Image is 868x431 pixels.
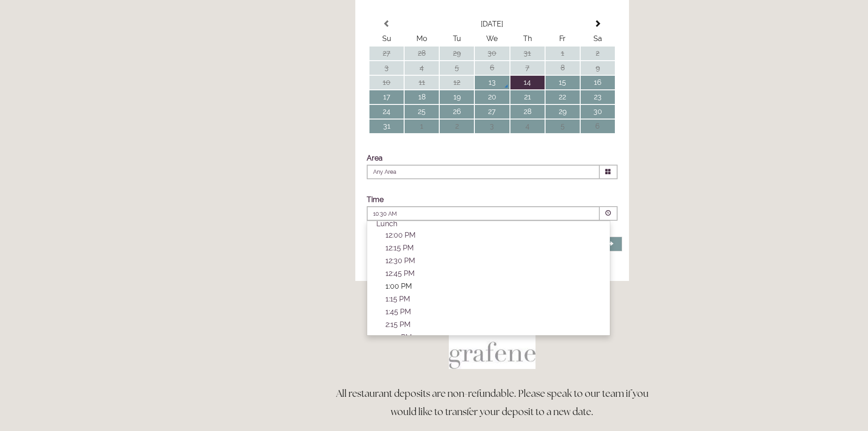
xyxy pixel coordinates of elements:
th: Mo [405,32,439,46]
td: 29 [440,47,474,60]
td: 21 [510,90,545,104]
td: 6 [581,119,615,133]
td: 1 [546,47,580,60]
span: Previous Month [383,20,390,27]
th: We [475,32,509,46]
th: Fr [546,32,580,46]
td: 8 [546,61,580,75]
td: 30 [581,105,615,119]
td: 15 [546,76,580,89]
label: Area [367,154,383,162]
td: 17 [369,90,404,104]
td: 13 [475,76,509,89]
td: 2 [581,47,615,60]
p: 1:45 PM [385,307,601,316]
td: 19 [440,90,474,104]
p: 12:00 PM [385,231,601,239]
p: 2:30 PM [385,333,601,342]
h3: All restaurant deposits are non-refundable. Please speak to our team if you would like to transfe... [333,384,652,421]
th: Tu [440,32,474,46]
span: Lunch [376,219,397,228]
p: 1:00 PM [385,282,601,291]
td: 25 [405,105,439,119]
th: Sa [581,32,615,46]
td: 29 [546,105,580,119]
p: 1:15 PM [385,295,601,303]
p: 12:15 PM [385,244,601,252]
td: 20 [475,90,509,104]
td: 4 [510,119,545,133]
td: 10 [369,76,404,89]
td: 14 [510,76,545,89]
td: 16 [581,76,615,89]
td: 31 [369,119,404,133]
td: 18 [405,90,439,104]
td: 6 [475,61,509,75]
td: 30 [475,47,509,60]
td: 5 [440,61,474,75]
label: Time [367,195,384,204]
td: 3 [369,61,404,75]
td: 28 [405,47,439,60]
td: 5 [546,119,580,133]
p: 12:30 PM [385,256,601,265]
td: 26 [440,105,474,119]
th: Th [510,32,545,46]
th: Su [369,32,404,46]
p: 2:15 PM [385,320,601,329]
td: 7 [510,61,545,75]
td: 28 [510,105,545,119]
td: 2 [440,119,474,133]
p: 10:30 AM [373,210,538,218]
td: 27 [369,47,404,60]
td: 11 [405,76,439,89]
td: 1 [405,119,439,133]
td: 4 [405,61,439,75]
td: 3 [475,119,509,133]
td: 23 [581,90,615,104]
td: 9 [581,61,615,75]
td: 24 [369,105,404,119]
span: Next Month [594,20,601,27]
p: 12:45 PM [385,269,601,278]
td: 31 [510,47,545,60]
td: 27 [475,105,509,119]
td: 12 [440,76,474,89]
th: Select Month [405,17,580,31]
td: 22 [546,90,580,104]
